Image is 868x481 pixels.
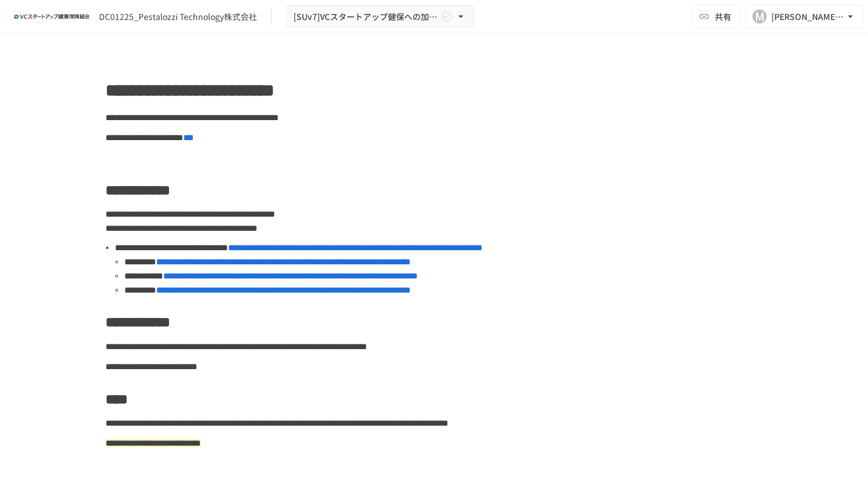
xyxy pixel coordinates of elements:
div: M [753,9,767,24]
button: M[PERSON_NAME][EMAIL_ADDRESS][PERSON_NAME][PERSON_NAME][DOMAIN_NAME] [745,5,863,28]
span: [SUv7]VCスタートアップ健保への加入申請手続き [293,9,438,24]
button: [SUv7]VCスタートアップ健保への加入申請手続き [286,5,474,28]
span: 共有 [715,10,731,23]
div: DC01225_Pestalozzi Technology株式会社 [99,11,257,23]
img: ZDfHsVrhrXUoWEWGWYf8C4Fv4dEjYTEDCNvmL73B7ox [14,7,90,26]
button: 共有 [691,5,741,28]
div: [PERSON_NAME][EMAIL_ADDRESS][PERSON_NAME][PERSON_NAME][DOMAIN_NAME] [771,9,844,24]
